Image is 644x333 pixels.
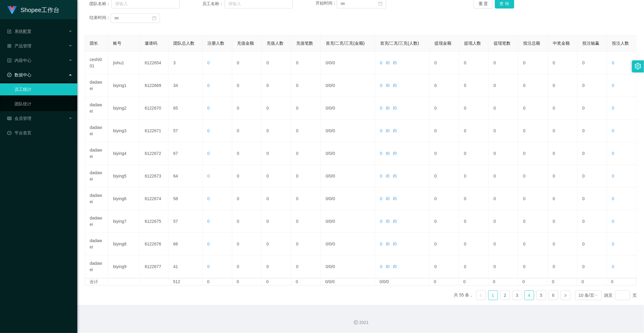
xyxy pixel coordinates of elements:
[459,187,489,210] td: 0
[489,187,518,210] td: 0
[203,279,232,285] td: 0
[387,219,389,224] span: 0
[168,165,203,187] td: 64
[564,294,567,297] i: 图标: right
[85,97,108,120] td: dadawei
[14,98,72,110] a: 团队统计
[375,255,430,278] td: / /
[578,142,607,165] td: 0
[108,120,140,142] td: biying3
[394,128,397,133] span: 0
[518,233,548,255] td: 0
[326,60,328,65] span: 0
[232,142,262,165] td: 0
[108,97,140,120] td: biying2
[518,165,548,187] td: 0
[380,60,383,65] span: 0
[232,187,262,210] td: 0
[108,187,140,210] td: biying6
[537,291,546,300] a: 5
[291,52,321,74] td: 0
[578,74,607,97] td: 0
[333,106,335,110] span: 0
[207,242,210,246] span: 0
[207,106,210,110] span: 0
[548,233,578,255] td: 0
[561,290,570,300] li: 下一页
[394,106,397,110] span: 0
[140,210,168,233] td: 6122675
[489,120,518,142] td: 0
[140,187,168,210] td: 6122674
[387,242,389,246] span: 0
[207,41,224,46] span: 注册人数
[321,97,375,120] td: / /
[380,128,383,133] span: 0
[612,106,614,110] span: 0
[430,255,459,278] td: 0
[262,187,291,210] td: 0
[548,74,578,97] td: 0
[380,83,383,88] span: 0
[430,120,459,142] td: 0
[549,291,558,300] a: 6
[430,52,459,74] td: 0
[394,151,397,156] span: 0
[326,264,328,269] span: 0
[168,233,203,255] td: 66
[89,1,111,7] span: 团队名称：
[494,41,511,46] span: 提现笔数
[326,106,328,110] span: 0
[513,291,522,300] a: 3
[394,83,397,88] span: 0
[333,264,335,269] span: 0
[512,290,522,300] li: 3
[430,74,459,97] td: 0
[518,142,548,165] td: 0
[173,41,194,46] span: 团队总人数
[459,142,489,165] td: 0
[207,219,210,224] span: 0
[267,41,284,46] span: 充值人数
[387,264,389,269] span: 0
[394,264,397,269] span: 0
[262,120,291,142] td: 0
[291,142,321,165] td: 0
[90,41,98,46] span: 团长
[326,242,328,246] span: 0
[262,279,291,285] td: 0
[459,52,489,74] td: 0
[168,279,203,285] td: 512
[612,219,614,224] span: 0
[387,196,389,201] span: 0
[380,106,383,110] span: 0
[321,255,375,278] td: / /
[168,97,203,120] td: 65
[329,174,332,178] span: 0
[85,187,108,210] td: dadawei
[333,128,335,133] span: 0
[333,219,335,224] span: 0
[207,60,210,65] span: 0
[168,210,203,233] td: 57
[612,242,614,246] span: 0
[578,120,607,142] td: 0
[612,196,614,201] span: 0
[7,58,31,63] span: 内容中心
[232,97,262,120] td: 0
[612,128,614,133] span: 0
[548,142,578,165] td: 0
[168,52,203,74] td: 3
[489,165,518,187] td: 0
[316,1,337,6] span: 开始时间：
[108,233,140,255] td: biying8
[7,44,11,48] i: 图标: appstore-o
[523,41,540,46] span: 投注总额
[291,97,321,120] td: 0
[578,255,607,278] td: 0
[612,174,614,178] span: 0
[140,74,168,97] td: 6122669
[612,83,614,88] span: 0
[387,83,389,88] span: 0
[140,120,168,142] td: 6122671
